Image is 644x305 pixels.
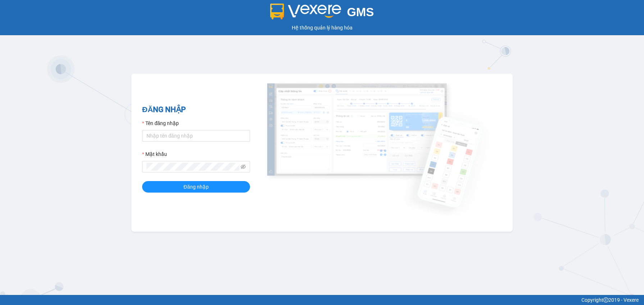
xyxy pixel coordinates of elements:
span: Đăng nhập [183,183,209,191]
h2: ĐĂNG NHẬP [142,104,250,116]
input: Mật khẩu [146,163,239,171]
button: Đăng nhập [142,181,250,193]
input: Tên đăng nhập [142,130,250,142]
img: logo 2 [270,4,341,19]
label: Mật khẩu [142,150,167,158]
span: copyright [603,297,608,302]
span: eye-invisible [241,164,246,169]
span: GMS [347,5,374,19]
label: Tên đăng nhập [142,119,179,127]
a: GMS [270,11,374,17]
div: Copyright 2019 - Vexere [5,296,639,304]
div: Hệ thống quản lý hàng hóa [2,24,642,32]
